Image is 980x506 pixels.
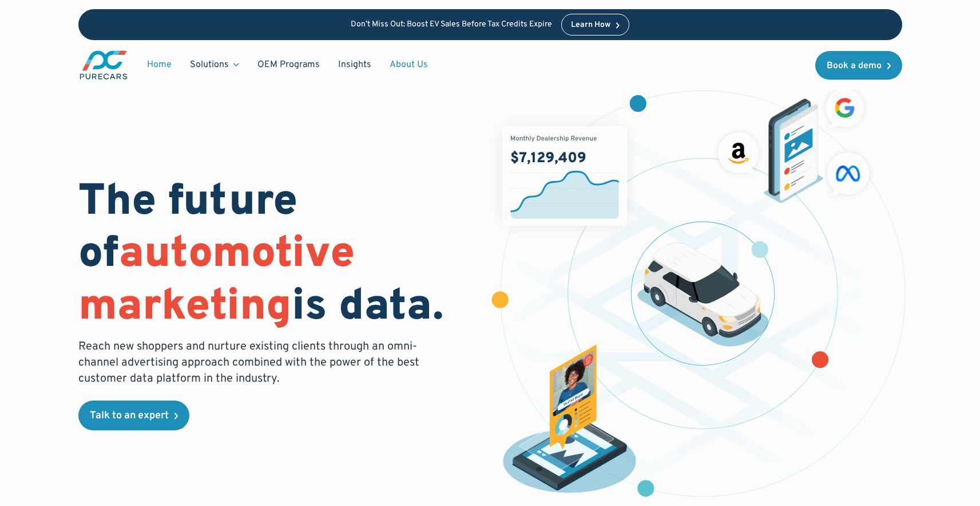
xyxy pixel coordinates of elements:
[329,54,380,76] a: Insights
[78,339,426,387] p: Reach new shoppers and nurture existing clients through an omni-channel advertising approach comb...
[78,227,355,335] span: automotive marketing
[78,49,129,81] img: purecars logo
[502,126,627,226] img: chart showing monthly dealership revenue of $7m
[380,54,437,76] a: About Us
[561,14,629,36] a: Learn How
[571,21,610,29] div: Learn How
[248,54,329,76] a: OEM Programs
[827,61,882,70] div: Book a demo
[78,401,189,430] a: Talk to an expert
[493,344,645,497] img: persona of a buyer
[78,49,129,81] a: main
[78,177,477,334] h1: The future of is data.
[637,242,769,347] img: illustration of a vehicle
[138,54,181,76] a: Home
[815,51,902,80] a: Book a demo
[351,20,552,30] p: Don’t Miss Out: Boost EV Sales Before Tax Credits Expire
[90,411,169,421] div: Talk to an expert
[190,58,229,71] div: Solutions
[712,83,875,203] img: ads on social media and advertising partners
[181,54,248,76] div: Solutions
